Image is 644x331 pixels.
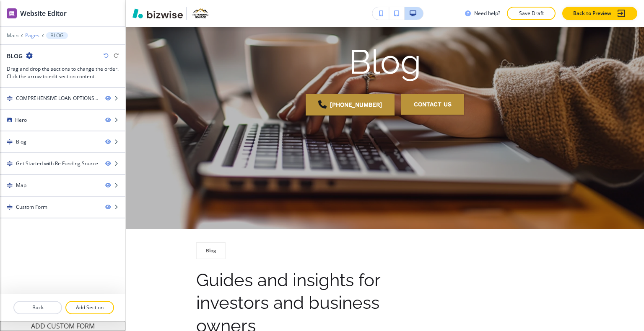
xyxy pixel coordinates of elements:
[7,182,13,188] img: Drag
[306,94,395,115] a: [PHONE_NUMBER]
[7,65,119,80] h3: Drag and drop the sections to change the order. Click the arrow to edit section content.
[7,95,13,101] img: Drag
[7,161,13,167] img: Drag
[206,247,216,254] p: Blog
[7,8,17,18] img: editor icon
[16,160,98,167] div: Get Started with Re Funding Source
[132,8,183,18] img: Bizwise Logo
[518,10,545,17] p: Save Draft
[16,203,47,211] div: Custom Form
[16,138,26,146] div: Blog
[349,40,421,84] p: Blog
[7,33,18,38] button: Main
[401,94,464,115] button: contact us
[20,8,67,18] h2: Website Editor
[25,33,39,38] button: Pages
[13,301,62,314] button: Back
[7,204,13,210] img: Drag
[50,33,64,38] p: BLOG
[7,51,23,60] h2: BLOG
[16,95,99,102] div: COMPREHENSIVE LOAN OPTIONS-1
[562,7,637,20] button: Back to Preview
[66,304,113,311] p: Add Section
[15,116,27,124] div: Hero
[46,32,68,39] button: BLOG
[507,7,556,20] button: Save Draft
[16,182,26,189] div: Map
[190,7,212,20] img: Your Logo
[474,10,500,17] h3: Need help?
[573,10,611,17] p: Back to Preview
[65,301,114,314] button: Add Section
[14,304,61,311] p: Back
[7,139,13,145] img: Drag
